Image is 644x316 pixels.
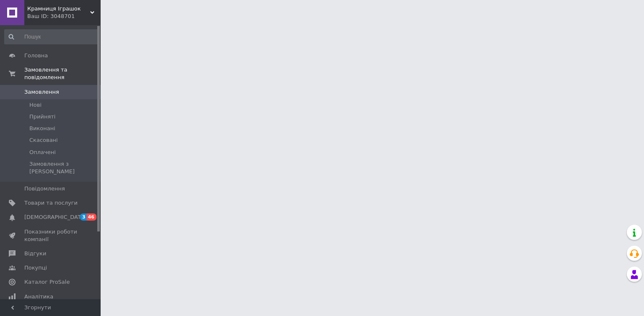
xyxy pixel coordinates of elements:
span: Виконані [29,125,55,132]
span: Відгуки [24,250,46,257]
span: Покупці [24,264,47,272]
span: Головна [24,52,48,59]
div: Ваш ID: 3048701 [27,13,101,20]
span: Прийняті [29,113,55,121]
span: Оплачені [29,149,56,156]
span: Аналітика [24,293,53,301]
span: Замовлення з [PERSON_NAME] [29,160,98,175]
span: Крамниця Іграшок [27,5,90,13]
span: Нові [29,101,42,109]
span: Замовлення [24,88,59,96]
input: Пошук [4,29,99,44]
span: Скасовані [29,136,58,144]
span: Замовлення та повідомлення [24,66,101,81]
span: Повідомлення [24,185,65,193]
span: Товари та послуги [24,199,78,207]
span: 46 [87,213,96,221]
span: Каталог ProSale [24,278,70,286]
span: [DEMOGRAPHIC_DATA] [24,213,86,221]
span: Показники роботи компанії [24,228,78,243]
span: 3 [80,213,87,221]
